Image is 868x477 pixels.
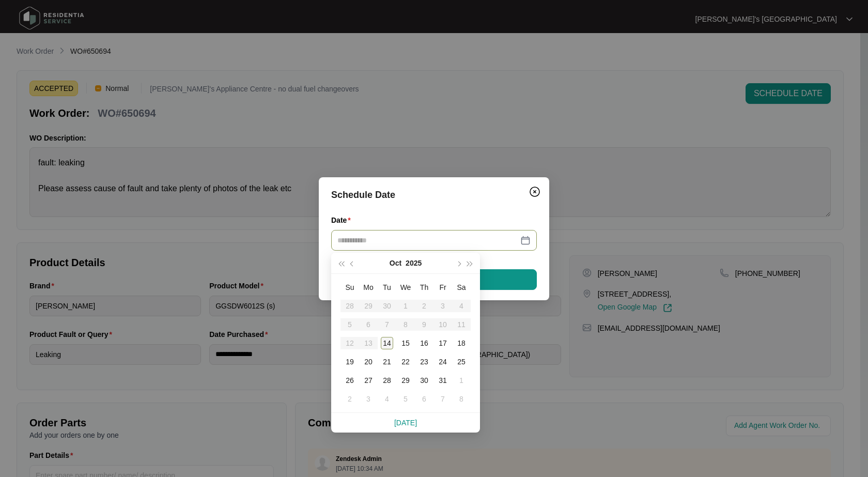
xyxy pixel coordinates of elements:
[344,374,356,387] div: 26
[378,390,396,408] td: 2025-11-04
[390,253,401,273] button: Oct
[331,188,537,202] div: Schedule Date
[396,278,415,297] th: We
[399,393,412,405] div: 5
[344,393,356,405] div: 2
[455,393,468,405] div: 8
[452,334,471,352] td: 2025-10-18
[399,337,412,349] div: 15
[378,371,396,390] td: 2025-10-28
[396,371,415,390] td: 2025-10-29
[362,374,375,387] div: 27
[415,352,433,371] td: 2025-10-23
[381,393,393,405] div: 4
[415,390,433,408] td: 2025-11-06
[455,356,468,368] div: 25
[381,374,393,387] div: 28
[337,235,518,246] input: Date
[381,337,393,349] div: 14
[340,390,359,408] td: 2025-11-02
[437,374,449,387] div: 31
[418,337,430,349] div: 16
[359,371,378,390] td: 2025-10-27
[406,253,422,273] button: 2025
[455,374,468,387] div: 1
[437,393,449,405] div: 7
[433,278,452,297] th: Fr
[378,352,396,371] td: 2025-10-21
[455,337,468,349] div: 18
[526,183,543,200] button: Close
[399,374,412,387] div: 29
[418,393,430,405] div: 6
[378,278,396,297] th: Tu
[362,393,375,405] div: 3
[394,419,417,427] a: [DATE]
[340,371,359,390] td: 2025-10-26
[415,371,433,390] td: 2025-10-30
[396,334,415,352] td: 2025-10-15
[396,390,415,408] td: 2025-11-05
[415,334,433,352] td: 2025-10-16
[415,278,433,297] th: Th
[340,278,359,297] th: Su
[433,352,452,371] td: 2025-10-24
[359,278,378,297] th: Mo
[529,186,541,198] img: closeCircle
[359,352,378,371] td: 2025-10-20
[381,356,393,368] div: 21
[359,390,378,408] td: 2025-11-03
[433,390,452,408] td: 2025-11-07
[399,356,412,368] div: 22
[452,371,471,390] td: 2025-11-01
[340,352,359,371] td: 2025-10-19
[452,352,471,371] td: 2025-10-25
[362,356,375,368] div: 20
[331,215,355,225] label: Date
[344,356,356,368] div: 19
[396,352,415,371] td: 2025-10-22
[433,371,452,390] td: 2025-10-31
[418,374,430,387] div: 30
[452,278,471,297] th: Sa
[437,356,449,368] div: 24
[433,334,452,352] td: 2025-10-17
[437,337,449,349] div: 17
[418,356,430,368] div: 23
[378,334,396,352] td: 2025-10-14
[452,390,471,408] td: 2025-11-08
